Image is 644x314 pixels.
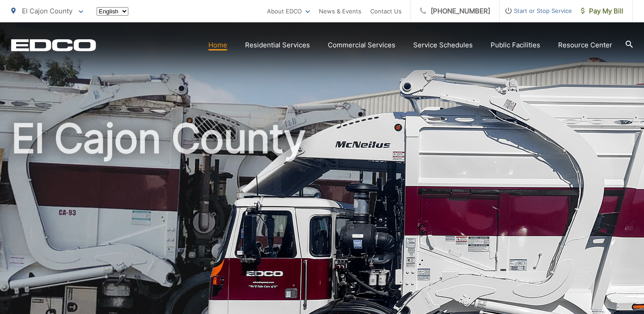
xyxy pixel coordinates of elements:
a: Resource Center [558,40,612,50]
a: About EDCO [267,6,310,17]
a: Commercial Services [328,40,395,50]
a: Contact Us [370,6,402,17]
a: Home [208,40,227,50]
a: Residential Services [245,40,310,50]
span: El Cajon County [22,7,72,15]
a: Public Facilities [491,40,540,50]
a: Service Schedules [413,40,473,50]
a: News & Events [319,6,361,17]
select: Select a language [97,7,128,16]
span: Pay My Bill [581,6,623,17]
a: EDCD logo. Return to the homepage. [11,39,96,51]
